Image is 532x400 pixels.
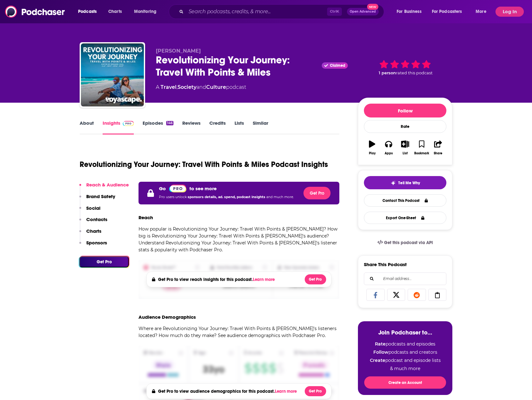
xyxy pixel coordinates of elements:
[372,235,438,250] a: Get this podcast via API
[178,84,196,90] a: Society
[86,216,107,222] p: Contacts
[364,366,446,371] li: & much more
[358,48,452,87] div: 1 personrated this podcast
[123,121,134,126] img: Podchaser Pro
[209,120,226,134] a: Credits
[169,185,186,192] img: Podchaser Pro
[103,120,134,134] a: InsightsPodchaser Pro
[430,136,446,159] button: Share
[403,151,408,155] div: List
[366,289,385,301] a: Share on Facebook
[495,7,524,17] button: Log In
[86,240,107,246] p: Sponsors
[364,349,446,355] li: podcasts and creators
[327,8,342,16] span: Ctrl K
[364,261,407,267] h3: Share This Podcast
[79,228,101,240] button: Charts
[397,136,413,159] button: List
[74,7,105,17] button: open menu
[166,121,173,125] div: 146
[305,274,326,284] button: Get Pro
[79,256,129,267] button: Get Pro
[364,176,446,189] button: tell me why sparkleTell Me Why
[364,272,446,285] div: Search followers
[303,187,331,199] button: Get Pro
[253,277,277,282] button: Learn more
[364,104,446,117] button: Follow
[80,160,328,169] h1: Revolutionizing Your Journey: Travel With Points & Miles Podcast Insights
[369,151,376,155] div: Play
[130,7,165,17] button: open menu
[188,195,266,199] span: sponsors details, ad. spend, podcast insights
[369,273,441,285] input: Email address...
[364,120,446,133] div: Rate
[428,289,447,301] a: Copy Link
[235,120,244,134] a: Lists
[5,6,65,18] img: Podchaser - Follow, Share and Rate Podcasts
[175,4,390,19] div: Search podcasts, credits, & more...
[364,357,446,363] li: podcast and episode lists
[373,349,388,355] strong: Follow
[79,182,129,193] button: Reach & Audience
[380,136,397,159] button: Apps
[169,184,186,192] a: Pro website
[134,7,156,16] span: Monitoring
[379,71,396,75] span: 1 person
[104,7,126,17] a: Charts
[86,182,129,188] p: Reach & Audience
[206,84,226,90] a: Culture
[156,83,246,91] div: A podcast
[108,7,122,16] span: Charts
[305,386,326,396] button: Get Pro
[428,7,471,17] button: open menu
[471,7,494,17] button: open menu
[139,314,196,320] h3: Audience Demographics
[413,136,430,159] button: Bookmark
[79,240,107,251] button: Sponsors
[182,120,201,134] a: Reviews
[434,151,442,155] div: Share
[275,389,299,394] button: Learn more
[392,7,429,17] button: open menu
[196,84,206,90] span: and
[414,151,429,155] div: Bookmark
[350,10,376,13] span: Open Advanced
[398,180,420,186] span: Tell Me Why
[364,329,446,336] h3: Join Podchaser to...
[139,226,339,253] p: How popular is Revolutionizing Your Journey: Travel With Points & [PERSON_NAME]? How big is Revol...
[364,212,446,224] button: Export One-Sheet
[387,289,405,301] a: Share on X/Twitter
[330,64,345,67] span: Claimed
[79,216,107,228] button: Contacts
[81,43,144,106] img: Revolutionizing Your Journey: Travel With Points & Miles
[476,7,486,16] span: More
[432,7,462,16] span: For Podcasters
[139,325,339,339] p: Where are Revolutionizing Your Journey: Travel With Points & [PERSON_NAME]'s listeners located? H...
[186,7,327,17] input: Search podcasts, credits, & more...
[156,48,201,54] span: [PERSON_NAME]
[139,214,153,220] h3: Reach
[79,193,115,205] button: Brand Safety
[253,120,268,134] a: Similar
[384,240,433,245] span: Get this podcast via API
[347,8,379,15] button: Open AdvancedNew
[408,289,426,301] a: Share on Reddit
[177,84,178,90] span: ,
[385,151,393,155] div: Apps
[86,205,100,211] p: Social
[396,71,433,75] span: rated this podcast
[159,186,166,191] p: Go
[375,341,386,347] strong: Rate
[161,84,177,90] a: Travel
[364,341,446,347] li: podcasts and episodes
[364,136,380,159] button: Play
[159,192,294,202] p: Pro users unlock and much more.
[367,4,378,10] span: New
[80,120,94,134] a: About
[158,389,299,394] h4: Get Pro to view audience demographics for this podcast.
[364,194,446,207] a: Contact This Podcast
[397,7,422,16] span: For Business
[86,193,115,199] p: Brand Safety
[364,376,446,389] button: Create an Account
